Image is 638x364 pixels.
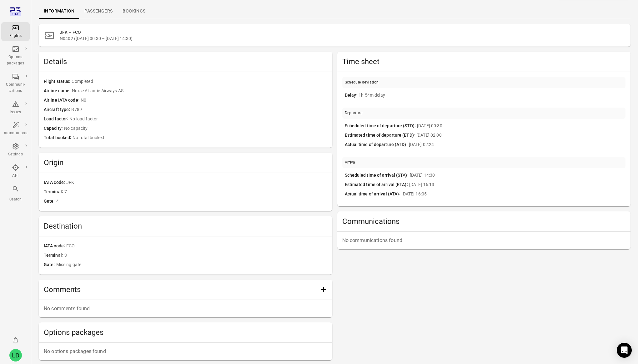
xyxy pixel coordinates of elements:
span: [DATE] 16:05 [401,191,623,198]
h2: Comments [44,285,317,295]
a: Issues [1,99,30,117]
span: B789 [71,106,327,113]
p: No comments found [44,305,327,312]
div: LD [9,349,22,361]
a: Information [39,4,79,19]
span: 7 [64,189,327,195]
span: Airline name [44,88,72,94]
div: Options packages [4,54,27,67]
a: Passengers [79,4,118,19]
h2: Time sheet [342,57,626,67]
span: Capacity [44,125,64,132]
span: Scheduled time of departure (STD) [345,123,417,129]
span: [DATE] 02:00 [416,132,623,139]
span: Load factor [44,116,69,123]
button: Add comment [317,283,330,296]
span: IATA code [44,243,66,250]
a: Communi-cations [1,71,30,96]
a: API [1,162,30,181]
h2: Communications [342,216,626,226]
div: Local navigation [39,4,630,19]
span: No total booked [73,134,327,141]
div: Communi-cations [4,82,27,94]
span: 1h 54m delay [359,92,623,99]
div: Departure [345,110,363,116]
a: Options packages [1,43,30,68]
a: Bookings [118,4,150,19]
h2: Options packages [44,327,327,337]
button: Notifications [9,334,22,346]
span: N0402 ([DATE] 00:30 – [DATE] 14:30) [60,35,625,42]
span: Actual time of arrival (ATA) [345,191,402,198]
span: Flight status [44,78,72,85]
button: Search [1,183,30,204]
div: Automations [4,130,27,136]
span: N0 [81,97,327,104]
span: [DATE] 16:13 [409,181,623,188]
div: API [4,173,27,179]
h2: Destination [44,221,327,231]
span: Completed [72,78,327,85]
h2: Details [44,57,327,67]
span: No load factor [69,116,327,123]
span: Missing gate [56,261,327,268]
span: Gate [44,261,56,268]
span: FCO [66,243,327,250]
div: Issues [4,109,27,115]
div: Settings [4,151,27,158]
span: [DATE] 02:24 [409,141,623,148]
span: Actual time of departure (ATD) [345,141,409,148]
span: 3 [64,252,327,259]
div: Flights [4,33,27,39]
span: [DATE] 14:30 [410,172,623,179]
span: Delay [345,92,359,99]
span: Gate [44,198,56,205]
span: No capacity [64,125,327,132]
p: No options packages found [44,348,327,355]
span: Total booked [44,134,73,141]
span: Norse Atlantic Airways AS [72,88,327,94]
span: Airline IATA code [44,97,81,104]
a: Automations [1,119,30,138]
div: Search [4,196,27,203]
span: [DATE] 00:30 [417,123,623,129]
span: 4 [56,198,327,205]
span: JFK [66,179,327,186]
span: Estimated time of arrival (ETA) [345,181,409,188]
a: Settings [1,141,30,159]
p: No communications found [342,237,626,244]
div: Schedule deviation [345,79,379,86]
span: Terminal [44,189,64,195]
span: Estimated time of departure (ETD) [345,132,416,139]
span: IATA code [44,179,66,186]
span: Scheduled time of arrival (STA) [345,172,410,179]
button: Laufey Dohop [7,346,24,364]
span: Aircraft type [44,106,71,113]
a: Flights [1,22,30,41]
div: Open Intercom Messenger [617,343,632,358]
h2: JFK – FCO [60,29,625,35]
div: Arrival [345,159,357,166]
span: Terminal [44,252,64,259]
h2: Origin [44,158,327,168]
